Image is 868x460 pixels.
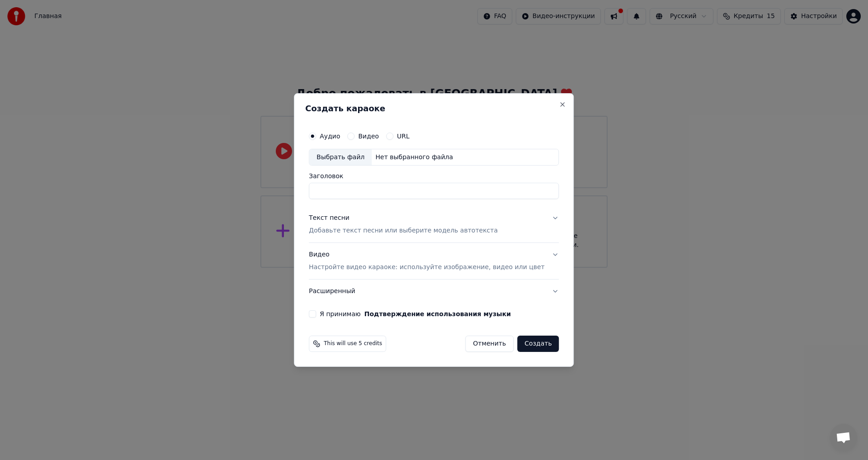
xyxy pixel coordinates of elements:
[397,133,410,139] label: URL
[309,263,544,272] p: Настройте видео караоке: используйте изображение, видео или цвет
[309,243,559,280] button: ВидеоНастройте видео караоке: используйте изображение, видео или цвет
[320,311,511,317] label: Я принимаю
[309,214,349,223] div: Текст песни
[309,173,559,180] label: Заголовок
[320,133,340,139] label: Аудио
[465,336,514,352] button: Отменить
[309,149,372,166] div: Выбрать файл
[372,153,457,162] div: Нет выбранного файла
[309,251,544,272] div: Видео
[309,280,559,303] button: Расширенный
[358,133,379,139] label: Видео
[364,311,511,317] button: Я принимаю
[324,340,382,347] span: This will use 5 credits
[309,207,559,243] button: Текст песниДобавьте текст песни или выберите модель автотекста
[517,336,559,352] button: Создать
[305,104,562,113] h2: Создать караоке
[309,227,498,236] p: Добавьте текст песни или выберите модель автотекста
